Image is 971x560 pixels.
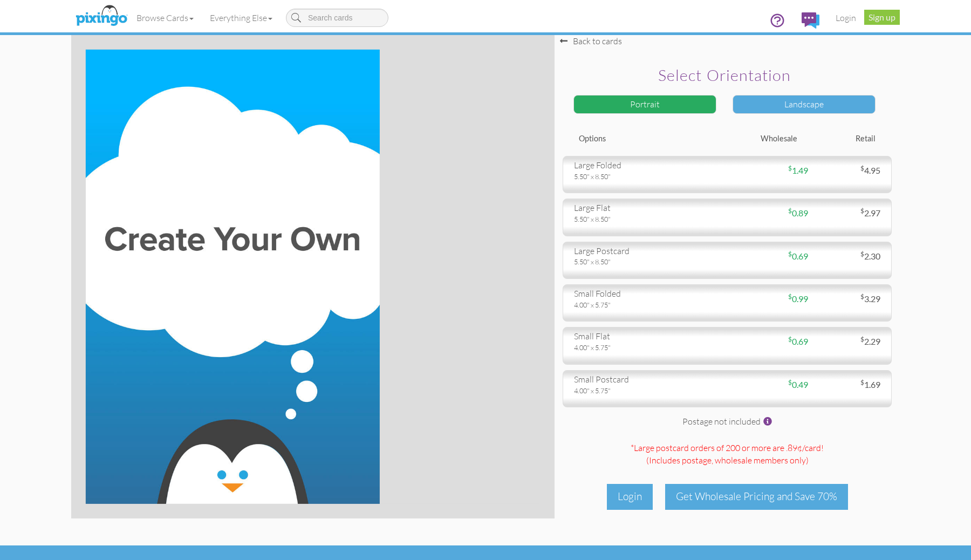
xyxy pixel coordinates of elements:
[860,335,864,343] sup: $
[788,164,792,172] sup: $
[574,214,719,224] div: 5.50" x 8.50"
[574,343,719,352] div: 4.00" x 5.75"
[733,95,876,114] div: Landscape
[802,12,819,29] img: comments.svg
[128,4,202,31] a: Browse Cards
[563,415,892,436] div: Postage not included
[788,250,792,258] sup: $
[86,50,380,504] img: create-your-own-portrait.jpg
[574,172,719,181] div: 5.50" x 8.50"
[574,257,719,267] div: 5.50" x 8.50"
[808,165,889,177] div: 4.95
[808,207,889,220] div: 2.97
[788,208,808,218] span: 0.89
[788,207,792,215] sup: $
[712,455,806,466] span: , wholesale members only
[73,3,130,30] img: pixingo logo
[788,292,792,301] sup: $
[860,378,864,386] sup: $
[805,133,884,145] div: Retail
[574,386,719,395] div: 4.00" x 5.75"
[788,293,808,304] span: 0.99
[574,202,719,214] div: large flat
[727,133,805,145] div: Wholesale
[860,292,864,301] sup: $
[808,336,889,348] div: 2.29
[202,4,281,31] a: Everything Else
[788,336,808,346] span: 0.69
[788,335,792,343] sup: $
[574,288,719,300] div: small folded
[607,484,653,509] div: Login
[574,373,719,386] div: small postcard
[563,442,892,475] div: *Large postcard orders of 200 or more are .89¢/card! (Includes postage )
[571,133,727,145] div: Options
[864,10,900,25] a: Sign up
[574,159,719,172] div: large folded
[860,164,864,172] sup: $
[574,300,719,310] div: 4.00" x 5.75"
[574,245,719,257] div: large postcard
[808,250,889,263] div: 2.30
[808,293,889,305] div: 3.29
[860,250,864,258] sup: $
[860,207,864,215] sup: $
[788,378,792,386] sup: $
[576,67,873,84] h2: Select orientation
[788,251,808,261] span: 0.69
[808,379,889,391] div: 1.69
[788,379,808,390] span: 0.49
[828,4,864,31] a: Login
[574,330,719,343] div: small flat
[788,165,808,175] span: 1.49
[573,95,716,114] div: Portrait
[665,484,848,509] div: Get Wholesale Pricing and Save 70%
[286,9,388,27] input: Search cards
